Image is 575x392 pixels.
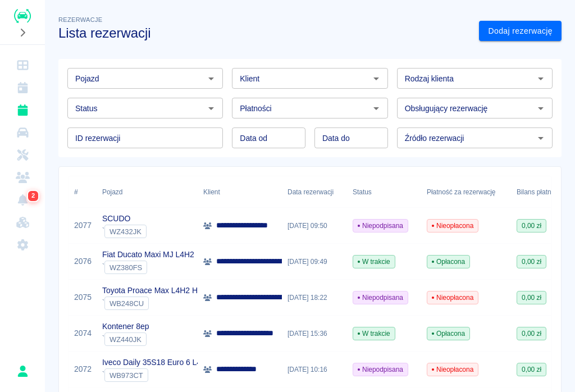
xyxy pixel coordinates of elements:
[69,176,97,208] div: #
[282,280,347,316] div: [DATE] 18:22
[14,25,31,40] button: Rozwiń nawigację
[105,299,148,308] span: WB248CU
[282,208,347,244] div: [DATE] 09:50
[11,359,34,383] button: Patryk Bąk
[102,213,147,225] p: SCUDO
[58,25,470,41] h3: Lista rezerwacji
[105,263,147,272] span: WZ380FS
[102,285,206,297] p: Toyota Proace Max L4H2 Hak
[517,364,546,375] span: 0,00 zł
[517,293,546,303] span: 0,00 zł
[347,176,421,208] div: Status
[4,234,40,256] a: Ustawienia
[533,71,549,86] button: Otwórz
[427,257,469,267] span: Opłacona
[105,371,148,380] span: WB973CT
[4,189,40,211] a: Powiadomienia
[353,364,408,375] span: Niepodpisana
[282,316,347,352] div: [DATE] 15:36
[533,130,549,146] button: Otwórz
[427,221,478,231] span: Nieopłacona
[4,76,40,99] a: Kalendarz
[517,176,563,208] div: Bilans płatności
[4,144,40,166] a: Serwisy
[287,176,334,208] div: Data rezerwacji
[368,101,384,116] button: Otwórz
[74,291,92,303] a: 2075
[4,99,40,121] a: Rezerwacje
[105,227,146,236] span: WZ432JK
[102,249,194,261] p: Fiat Ducato Maxi MJ L4H2
[353,176,372,208] div: Status
[479,21,562,42] a: Dodaj rezerwację
[282,352,347,388] div: [DATE] 10:16
[198,176,282,208] div: Klient
[421,176,511,208] div: Płatność za rezerwację
[203,176,220,208] div: Klient
[353,293,408,303] span: Niepodpisana
[427,176,496,208] div: Płatność za rezerwację
[232,127,305,148] input: DD.MM.YYYY
[102,225,147,238] div: `
[102,332,149,346] div: `
[282,244,347,280] div: [DATE] 09:49
[74,363,92,375] a: 2072
[517,221,546,231] span: 0,00 zł
[203,101,219,116] button: Otwórz
[4,166,40,189] a: Klienci
[102,297,206,310] div: `
[97,176,198,208] div: Pojazd
[4,121,40,144] a: Flota
[427,293,478,303] span: Nieopłacona
[58,16,102,23] span: Rezerwacje
[74,220,92,231] a: 2077
[353,329,395,339] span: W trakcie
[29,190,37,202] span: 2
[14,9,31,23] img: Renthelp
[353,257,395,267] span: W trakcie
[4,54,40,76] a: Dashboard
[74,327,92,339] a: 2074
[203,71,219,86] button: Otwórz
[102,321,149,332] p: Kontener 8ep
[105,335,146,344] span: WZ440JK
[74,176,78,208] div: #
[353,221,408,231] span: Niepodpisana
[74,256,92,267] a: 2076
[427,364,478,375] span: Nieopłacona
[4,211,40,234] a: Widget WWW
[102,357,211,368] p: Iveco Daily 35S18 Euro 6 L4H3
[314,127,388,148] input: DD.MM.YYYY
[533,101,549,116] button: Otwórz
[427,329,469,339] span: Opłacona
[517,329,546,339] span: 0,00 zł
[517,257,546,267] span: 0,00 zł
[282,176,347,208] div: Data rezerwacji
[102,176,122,208] div: Pojazd
[102,368,211,382] div: `
[368,71,384,86] button: Otwórz
[102,261,194,274] div: `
